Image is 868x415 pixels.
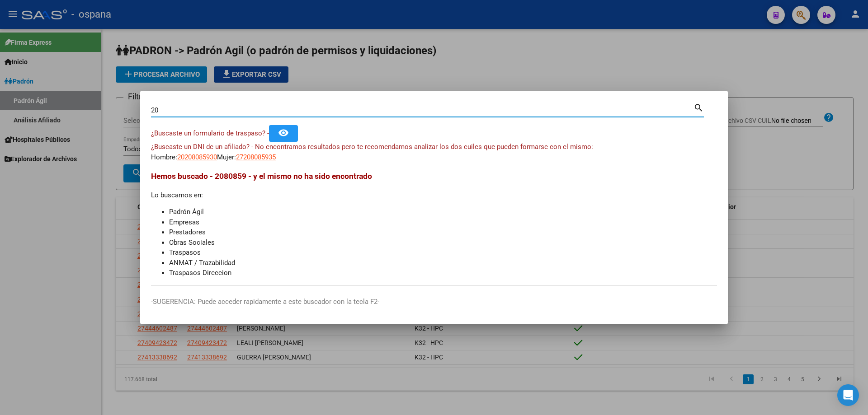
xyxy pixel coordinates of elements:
li: ANMAT / Trazabilidad [169,258,717,268]
span: ¿Buscaste un formulario de traspaso? - [151,129,269,137]
div: Open Intercom Messenger [837,384,859,406]
li: Obras Sociales [169,238,717,248]
li: Traspasos Direccion [169,268,717,278]
span: 27208085935 [236,153,276,161]
div: Lo buscamos en: [151,170,717,278]
li: Traspasos [169,247,717,258]
mat-icon: remove_red_eye [278,127,289,138]
li: Padrón Ágil [169,207,717,217]
span: ¿Buscaste un DNI de un afiliado? - No encontramos resultados pero te recomendamos analizar los do... [151,143,593,151]
li: Empresas [169,217,717,228]
span: 20208085930 [177,153,217,161]
p: -SUGERENCIA: Puede acceder rapidamente a este buscador con la tecla F2- [151,297,717,307]
mat-icon: search [693,102,704,112]
span: Hemos buscado - 2080859 - y el mismo no ha sido encontrado [151,172,372,181]
li: Prestadores [169,227,717,238]
div: Hombre: Mujer: [151,142,717,162]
